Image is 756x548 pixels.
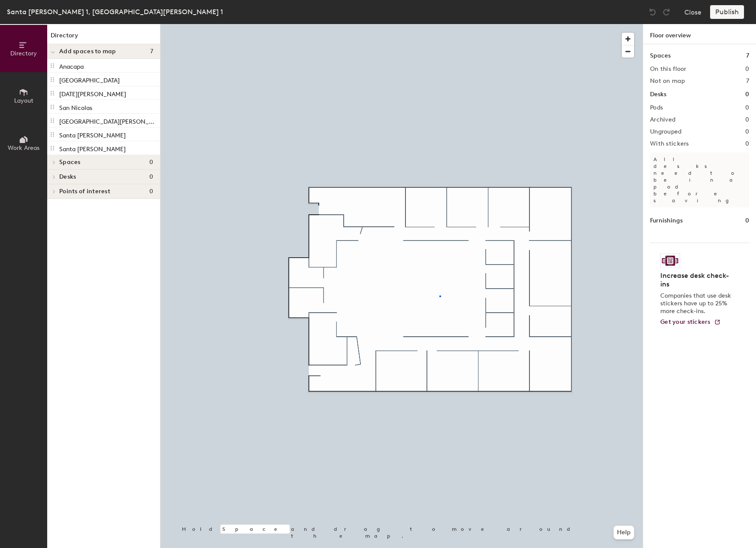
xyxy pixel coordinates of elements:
span: Directory [10,50,37,57]
h2: 0 [745,116,749,123]
h4: Increase desk check-ins [660,271,734,289]
p: Santa [PERSON_NAME] [59,129,126,139]
p: [GEOGRAPHIC_DATA][PERSON_NAME] [59,116,158,125]
h2: Pods [650,104,663,111]
p: Santa [PERSON_NAME] [59,143,126,153]
h2: On this floor [650,66,686,73]
span: Get your stickers [660,318,711,326]
span: Spaces [59,159,81,166]
img: Redo [662,8,671,16]
p: Anacapa [59,61,84,70]
h2: Ungrouped [650,128,682,135]
h1: 0 [745,90,749,99]
span: 0 [149,174,153,180]
span: 0 [149,188,153,195]
h2: 0 [745,140,749,147]
p: Companies that use desk stickers have up to 25% more check-ins. [660,292,734,315]
h1: 7 [746,51,749,61]
img: Sticker logo [660,253,680,268]
h1: Furnishings [650,216,683,225]
p: [DATE][PERSON_NAME] [59,88,126,98]
h2: 0 [745,66,749,73]
img: Undo [648,8,657,16]
button: Help [614,526,634,539]
h1: Directory [47,31,160,44]
h1: Spaces [650,51,671,61]
div: Santa [PERSON_NAME] 1, [GEOGRAPHIC_DATA][PERSON_NAME] 1 [7,6,223,17]
h2: 0 [745,104,749,111]
span: Layout [14,97,33,104]
button: Close [684,5,702,19]
p: All desks need to be in a pod before saving [650,152,749,207]
h2: With stickers [650,140,689,147]
h2: Not on map [650,78,685,85]
span: 0 [149,159,153,166]
span: 7 [150,48,153,55]
h1: Desks [650,90,666,99]
h2: 7 [746,78,749,85]
a: Get your stickers [660,319,721,326]
h1: Floor overview [643,24,756,44]
span: Desks [59,174,76,180]
span: Points of interest [59,188,110,195]
span: Add spaces to map [59,48,116,55]
h1: 0 [745,216,749,225]
span: Work Areas [8,144,39,152]
p: San Nicolas [59,102,92,112]
p: [GEOGRAPHIC_DATA] [59,74,120,84]
h2: Archived [650,116,675,123]
h2: 0 [745,128,749,135]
